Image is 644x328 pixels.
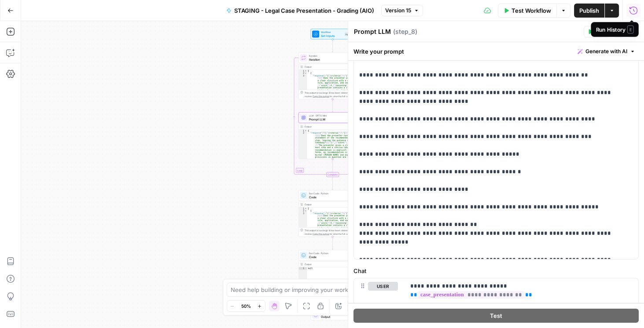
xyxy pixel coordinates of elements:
[393,27,417,36] span: ( step_8 )
[579,6,599,15] span: Publish
[332,99,333,112] g: Edge from step_9 to step_8
[305,262,355,266] div: Output
[305,208,307,210] span: Toggle code folding, rows 1 through 5
[574,4,604,18] button: Publish
[299,210,307,212] div: 2
[353,266,639,275] label: Chat
[305,70,307,73] span: Toggle code folding, rows 1 through 5
[241,302,251,310] span: 50%
[490,311,502,320] span: Test
[584,26,611,37] button: Test
[627,25,634,33] span: E
[298,190,367,237] div: Run Code · PythonCodeStep 26Output[ { "response":"{\"criteria\":\"{\\\"question\\\" :\\\"Does the...
[305,65,355,69] div: Output
[348,42,644,60] div: Write your prompt
[309,114,355,117] span: LLM · GPT-5 Mini
[512,6,551,15] span: Test Workflow
[353,309,639,323] button: Test
[354,27,391,36] textarea: Prompt LLM
[385,7,411,15] span: Version 15
[298,53,367,99] div: LoopIterationIterationStep 9Output[ { "response":"{\"criteria\":\"{\\\"question\\\" :\\\"Does the...
[321,30,343,34] span: Workflow
[326,172,339,177] div: Complete
[221,4,379,18] button: STAGING - Legal Case Presentation - Grading (AIO)
[305,203,355,206] div: Output
[305,91,365,98] div: This output is too large & has been abbreviated for review. to view the full content.
[305,229,365,236] div: This output is too large & has been abbreviated for review. to view the full content.
[498,4,556,18] button: Test Workflow
[299,75,307,307] div: 3
[332,39,333,52] g: Edge from start to step_9
[309,255,353,259] span: Code
[305,130,307,132] span: Toggle code folding, rows 1 through 3
[305,125,355,128] div: Output
[234,6,374,15] span: STAGING - Legal Case Presentation - Grading (AIO)
[309,251,353,255] span: Run Code · Python
[309,54,355,58] span: Iteration
[313,95,329,98] span: Copy the output
[313,233,329,235] span: Copy the output
[321,33,343,38] span: Set Inputs
[298,250,367,297] div: Run Code · PythonCodeStep 24Outputnull
[299,267,307,270] div: 1
[309,195,353,199] span: Code
[298,29,367,40] div: WorkflowSet InputsInputs
[585,47,627,55] span: Generate with AI
[298,172,367,177] div: Complete
[299,132,307,304] div: 2
[309,57,355,62] span: Iteration
[368,282,398,291] button: user
[596,25,633,33] div: Run History
[332,237,333,249] g: Edge from step_26 to step_24
[309,117,355,121] span: Prompt LLM
[299,208,307,210] div: 1
[381,5,423,16] button: Version 15
[332,177,333,190] g: Edge from step_9-iteration-end to step_26
[305,72,307,75] span: Toggle code folding, rows 2 through 4
[305,210,307,212] span: Toggle code folding, rows 2 through 4
[321,314,351,319] span: Output
[574,46,639,57] button: Generate with AI
[299,130,307,132] div: 1
[298,113,367,159] div: LLM · GPT-5 MiniPrompt LLMStep 8Output{ "response":"{\"criteria\":\"{\\\"question\\\" :\\\"Does t...
[299,72,307,75] div: 2
[309,192,353,195] span: Run Code · Python
[299,70,307,73] div: 1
